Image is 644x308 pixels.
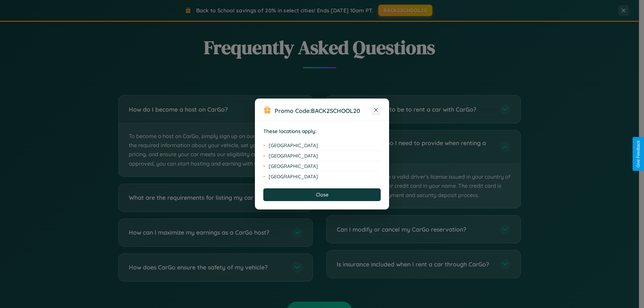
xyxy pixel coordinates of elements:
li: [GEOGRAPHIC_DATA] [263,151,381,161]
b: BACK2SCHOOL20 [311,107,360,114]
h3: Promo Code: [275,107,371,114]
strong: These locations apply: [263,128,317,134]
li: [GEOGRAPHIC_DATA] [263,172,381,182]
li: [GEOGRAPHIC_DATA] [263,161,381,172]
div: Give Feedback [636,140,641,168]
li: [GEOGRAPHIC_DATA] [263,140,381,151]
button: Close [263,188,381,201]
